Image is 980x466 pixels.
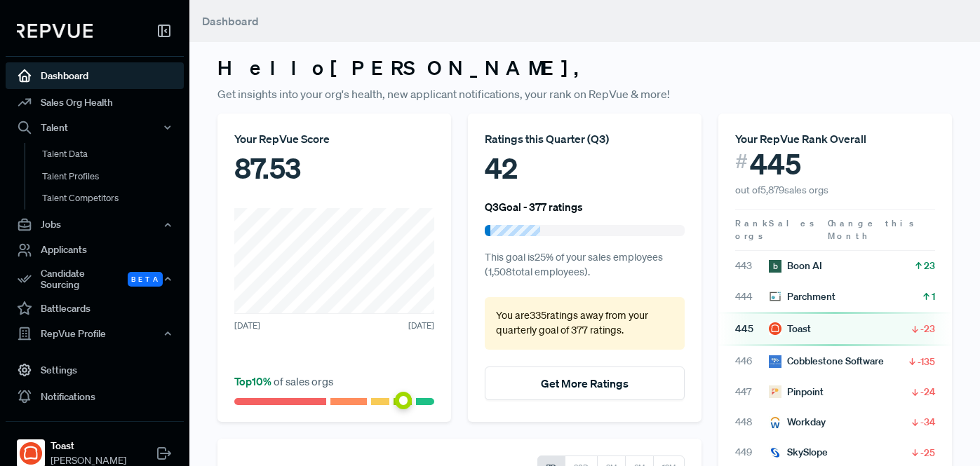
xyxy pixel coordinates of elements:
[918,355,935,369] span: -135
[735,259,769,273] span: 443
[735,322,769,336] span: 445
[735,132,866,146] span: Your RepVue Rank Overall
[234,374,274,388] span: Top 10 %
[735,354,769,369] span: 446
[769,446,781,459] img: SkySlope
[6,295,184,322] a: Battlecards
[735,289,769,304] span: 444
[769,322,781,335] img: Toast
[920,415,935,429] span: -34
[735,217,817,242] span: Sales orgs
[6,357,184,383] a: Settings
[25,143,203,165] a: Talent Data
[769,385,781,398] img: Pinpoint
[769,415,826,430] div: Workday
[485,366,685,400] button: Get More Ratings
[234,320,260,332] span: [DATE]
[735,147,748,176] span: #
[234,130,434,147] div: Your RepVue Score
[769,385,824,399] div: Pinpoint
[25,165,203,188] a: Talent Profiles
[6,89,184,116] a: Sales Org Health
[6,383,184,410] a: Notifications
[51,439,126,453] strong: Toast
[735,184,828,196] span: out of 5,879 sales orgs
[769,416,781,429] img: Workday
[6,237,184,263] a: Applicants
[769,290,781,303] img: Parchment
[920,322,935,336] span: -23
[924,259,935,273] span: 23
[217,56,952,80] h3: Hello [PERSON_NAME] ,
[128,272,163,287] span: Beta
[202,14,259,28] span: Dashboard
[735,385,769,399] span: 447
[496,308,673,338] p: You are 335 ratings away from your quarterly goal of 377 ratings .
[485,250,685,280] p: This goal is 25 % of your sales employees ( 1,508 total employees).
[234,147,434,189] div: 87.53
[920,385,935,399] span: -24
[6,263,184,296] button: Candidate Sourcing Beta
[6,116,184,139] button: Talent
[6,62,184,89] a: Dashboard
[769,354,884,369] div: Cobblestone Software
[769,445,828,460] div: SkySlope
[735,445,769,460] span: 449
[6,263,184,296] div: Candidate Sourcing
[735,415,769,430] span: 448
[769,355,781,368] img: Cobblestone Software
[25,187,203,210] a: Talent Competitors
[920,446,935,460] span: -25
[769,259,822,273] div: Boon AI
[735,217,769,230] span: Rank
[408,320,434,332] span: [DATE]
[6,322,184,345] button: RepVue Profile
[485,147,685,189] div: 42
[769,260,781,273] img: Boon AI
[217,85,952,102] p: Get insights into your org's health, new applicant notifications, your rank on RepVue & more!
[750,147,801,181] span: 445
[17,24,93,38] img: RepVue
[485,130,685,147] div: Ratings this Quarter ( Q3 )
[769,322,811,336] div: Toast
[769,289,835,304] div: Parchment
[20,442,42,465] img: Toast
[828,217,916,242] span: Change this Month
[932,289,935,303] span: 1
[485,200,583,213] h6: Q3 Goal - 377 ratings
[234,374,333,388] span: of sales orgs
[6,213,184,237] button: Jobs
